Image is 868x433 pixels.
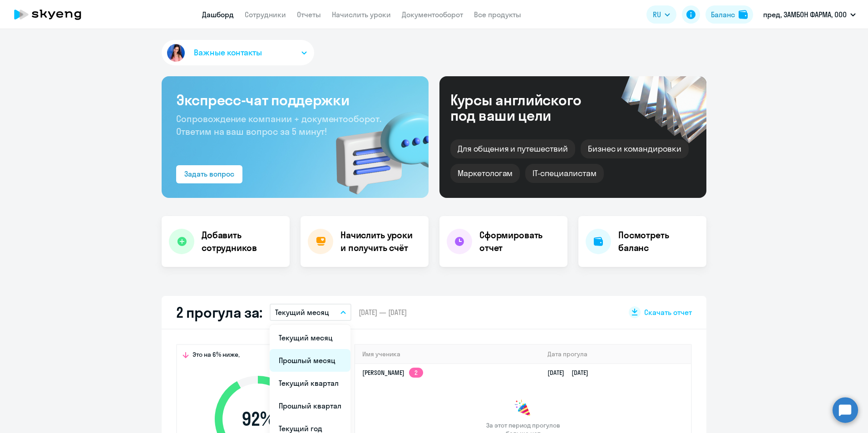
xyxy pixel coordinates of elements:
h4: Сформировать отчет [479,229,560,254]
a: Сотрудники [245,10,286,19]
a: [PERSON_NAME]2 [362,369,423,377]
h4: Посмотреть баланс [618,229,699,254]
img: bg-img [323,96,429,198]
h4: Добавить сотрудников [202,229,282,254]
img: congrats [514,399,532,418]
a: Документооборот [402,10,463,19]
a: [DATE][DATE] [547,369,596,377]
div: Баланс [711,9,735,20]
span: Важные контакты [194,47,262,59]
div: Задать вопрос [184,168,234,179]
div: Бизнес и командировки [581,139,689,158]
button: Важные контакты [162,40,314,65]
div: Маркетологам [450,164,520,183]
button: RU [646,5,676,24]
span: Скачать отчет [644,307,692,317]
p: пред, ЗАМБОН ФАРМА, ООО [763,9,847,20]
img: balance [739,10,748,19]
span: [DATE] — [DATE] [359,307,407,317]
a: Все продукты [474,10,521,19]
div: IT-специалистам [525,164,603,183]
span: Это на 6% ниже, [192,350,240,361]
button: Текущий месяц [270,304,351,321]
span: 92 % [206,408,310,430]
button: Балансbalance [705,5,753,24]
div: Курсы английского под ваши цели [450,92,606,123]
a: Отчеты [297,10,321,19]
span: RU [653,9,661,20]
a: Начислить уроки [332,10,391,19]
th: Дата прогула [540,345,691,364]
app-skyeng-badge: 2 [409,368,423,378]
h2: 2 прогула за: [176,303,262,321]
img: avatar [165,42,187,64]
button: Задать вопрос [176,165,242,183]
th: Имя ученика [355,345,540,364]
button: пред, ЗАМБОН ФАРМА, ООО [759,4,860,25]
span: Сопровождение компании + документооборот. Ответим на ваш вопрос за 5 минут! [176,113,381,137]
a: Дашборд [202,10,234,19]
div: Для общения и путешествий [450,139,575,158]
p: Текущий месяц [275,307,329,318]
h3: Экспресс-чат поддержки [176,91,414,109]
h4: Начислить уроки и получить счёт [340,229,419,254]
